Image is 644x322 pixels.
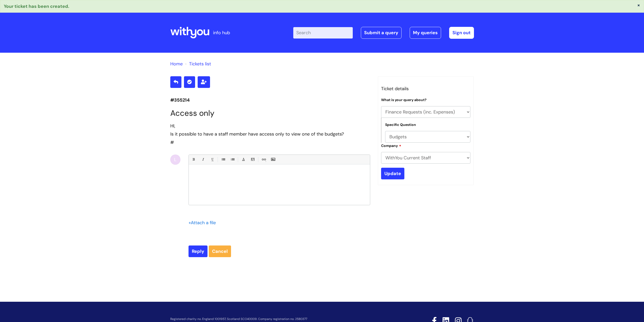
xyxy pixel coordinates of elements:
[260,156,267,163] a: Link
[170,108,370,118] h1: Access only
[170,96,370,104] p: #355214
[449,27,474,39] a: Sign out
[170,130,370,138] div: Is it possible to have a staff member have access only to view one of the budgets?
[170,60,183,68] li: Solution home
[410,27,441,39] a: My queries
[170,122,370,130] div: HI,
[189,219,219,227] div: Attach a file
[381,85,471,93] h3: Ticket details
[220,156,226,163] a: • Unordered List (Ctrl-Shift-7)
[184,60,211,68] li: Tickets list
[381,168,404,179] input: Update
[170,155,180,165] div: L
[229,156,236,163] a: 1. Ordered List (Ctrl-Shift-8)
[190,156,197,163] a: Bold (Ctrl-B)
[270,156,276,163] a: Insert Image...
[170,317,396,321] p: Registered charity no. England 1001957, Scotland SCO40009. Company registration no. 2580377
[293,27,474,39] div: | -
[209,156,215,163] a: Underline(Ctrl-U)
[361,27,402,39] a: Submit a query
[293,27,353,38] input: Search
[209,245,231,257] a: Cancel
[189,61,211,67] a: Tickets list
[385,123,416,127] label: Specific Question
[381,98,427,102] label: What is your query about?
[250,156,256,163] a: Back Color
[240,156,246,163] a: Font Color
[213,29,230,37] p: info hub
[637,3,640,7] button: ×
[170,122,370,146] div: #
[381,143,401,148] label: Company
[189,245,207,257] input: Reply
[200,156,206,163] a: Italic (Ctrl-I)
[170,61,183,67] a: Home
